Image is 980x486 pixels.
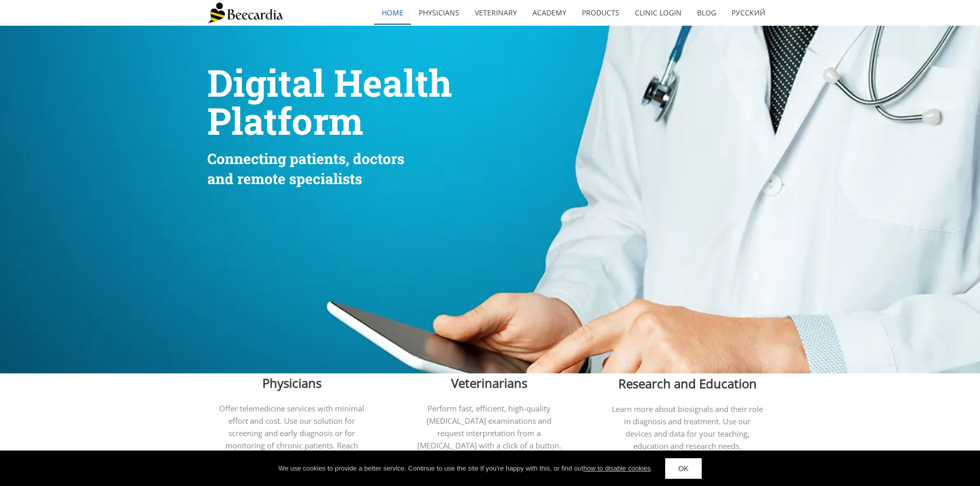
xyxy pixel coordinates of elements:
a: Academy [525,1,574,25]
div: We use cookies to provide a better service. Continue to use the site If you're happy with this, o... [278,463,652,474]
span: Research and Education [618,375,757,392]
a: home [374,1,411,25]
span: Perform fast, efficient, high-quality [MEDICAL_DATA] examinations and request interpretation from... [417,403,561,451]
span: Platform [207,96,363,145]
a: Physicians [411,1,467,25]
span: Connecting patients, doctors [207,149,404,168]
img: Beecardia [207,3,283,23]
a: Products [574,1,627,25]
a: Blog [689,1,724,25]
span: Digital Health [207,58,452,107]
span: Offer telemedicine services with minimal effort and cost. Use our solution for screening and earl... [219,403,364,475]
span: Physicians [262,374,322,391]
a: Русский [724,1,773,25]
a: Veterinary [467,1,525,25]
a: how to disable cookies [583,464,651,472]
span: Veterinarians [451,374,527,391]
span: Learn more about biosignals and their role in diagnosis and treatment. Use our devices and data f... [612,404,763,451]
a: OK [665,458,701,479]
a: Clinic Login [627,1,689,25]
span: and remote specialists [207,169,362,188]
